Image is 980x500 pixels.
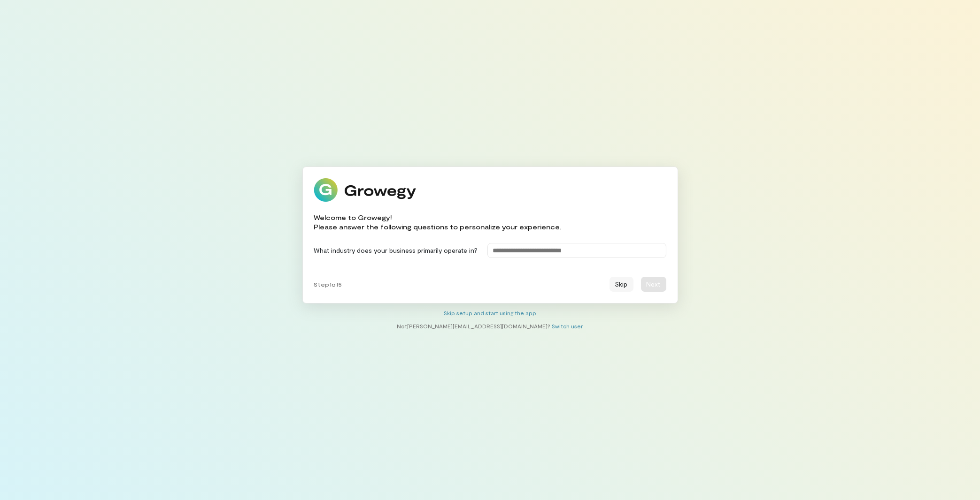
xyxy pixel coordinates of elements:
[641,277,666,292] button: Next
[397,323,551,329] span: Not [PERSON_NAME][EMAIL_ADDRESS][DOMAIN_NAME] ?
[552,323,583,329] a: Switch user
[444,310,536,316] a: Skip setup and start using the app
[314,246,478,255] label: What industry does your business primarily operate in?
[610,277,633,292] button: Skip
[314,280,342,288] span: Step 1 of 5
[314,178,417,202] img: Growegy logo
[314,213,562,232] div: Welcome to Growegy! Please answer the following questions to personalize your experience.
